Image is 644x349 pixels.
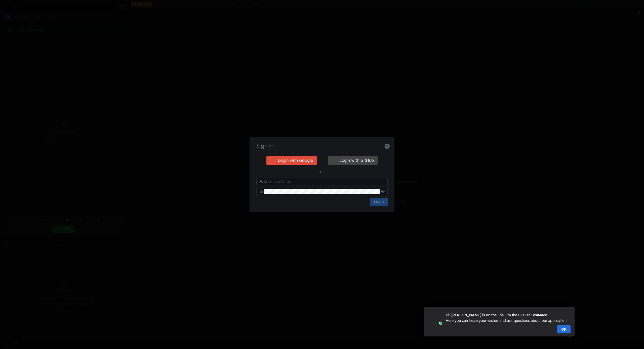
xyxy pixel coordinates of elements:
[446,312,568,323] div: Here you can leave your wishes and ask questions about our application.
[557,325,571,333] button: OK
[264,179,385,184] input: Enter your Email
[328,156,378,165] button: Login with GitHub
[446,313,548,317] strong: Hi! [PERSON_NAME] is on the line. I'm the CTO at TestMace.
[266,156,317,165] button: Login with Google
[256,143,388,149] h3: Sign in
[256,169,388,175] div: — or —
